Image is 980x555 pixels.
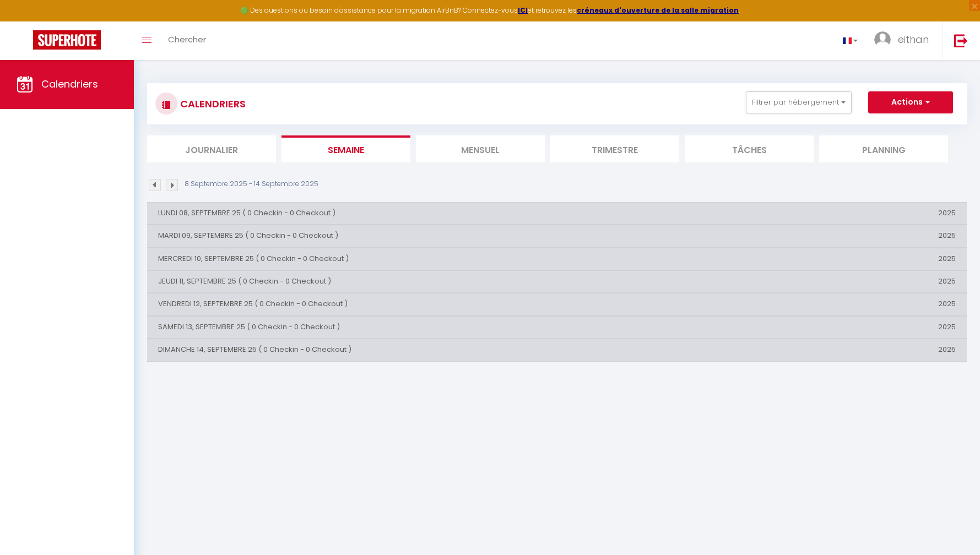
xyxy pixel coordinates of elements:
[281,135,410,162] li: Semaine
[694,270,967,292] th: 2025
[147,339,694,361] th: DIMANCHE 14, SEPTEMBRE 25 ( 0 Checkin - 0 Checkout )
[147,293,694,315] th: VENDREDI 12, SEPTEMBRE 25 ( 0 Checkin - 0 Checkout )
[898,32,929,46] span: eithan
[147,135,276,162] li: Journalier
[518,6,528,15] a: ICI
[41,77,98,91] span: Calendriers
[868,91,953,113] button: Actions
[694,202,967,224] th: 2025
[819,135,948,162] li: Planning
[147,270,694,292] th: JEUDI 11, SEPTEMBRE 25 ( 0 Checkin - 0 Checkout )
[160,21,214,60] a: Chercher
[694,316,967,338] th: 2025
[147,248,694,270] th: MERCREDI 10, SEPTEMBRE 25 ( 0 Checkin - 0 Checkout )
[694,225,967,247] th: 2025
[685,135,814,162] li: Tâches
[416,135,545,162] li: Mensuel
[694,248,967,270] th: 2025
[33,30,101,50] img: Super Booking
[954,34,968,47] img: logout
[694,293,967,315] th: 2025
[694,339,967,361] th: 2025
[147,316,694,338] th: SAMEDI 13, SEPTEMBRE 25 ( 0 Checkin - 0 Checkout )
[577,6,739,15] a: créneaux d'ouverture de la salle migration
[147,225,694,247] th: MARDI 09, SEPTEMBRE 25 ( 0 Checkin - 0 Checkout )
[177,91,246,116] h3: CALENDRIERS
[874,31,891,48] img: ...
[746,91,852,113] button: Filtrer par hébergement
[185,179,318,189] p: 8 Septembre 2025 - 14 Septembre 2025
[168,34,206,45] span: Chercher
[866,21,943,60] a: ... eithan
[550,135,679,162] li: Trimestre
[9,4,42,37] button: Ouvrir le widget de chat LiveChat
[147,202,694,224] th: LUNDI 08, SEPTEMBRE 25 ( 0 Checkin - 0 Checkout )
